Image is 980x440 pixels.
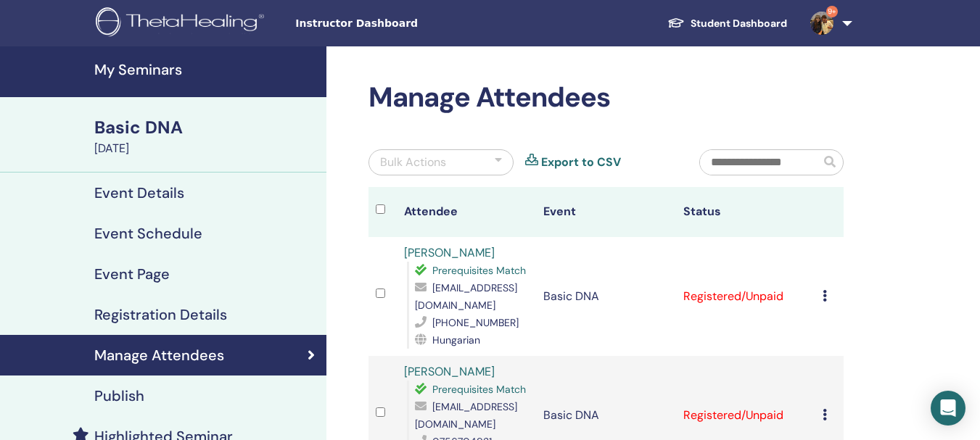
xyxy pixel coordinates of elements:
[94,387,144,404] h4: Publish
[86,115,326,157] a: Basic DNA[DATE]
[826,6,838,17] span: 9+
[931,391,965,426] div: Open Intercom Messenger
[94,346,224,364] h4: Manage Attendees
[656,10,799,37] a: Student Dashboard
[94,225,202,242] h4: Event Schedule
[541,154,621,171] a: Export to CSV
[432,316,519,329] span: [PHONE_NUMBER]
[94,61,318,78] h4: My Seminars
[432,333,480,346] span: Hungarian
[810,12,833,35] img: default.jpg
[415,400,517,431] span: [EMAIL_ADDRESS][DOMAIN_NAME]
[94,306,227,323] h4: Registration Details
[397,187,537,237] th: Attendee
[295,16,513,31] span: Instructor Dashboard
[94,140,318,157] div: [DATE]
[380,154,446,171] div: Bulk Actions
[432,383,526,396] span: Prerequisites Match
[432,264,526,277] span: Prerequisites Match
[96,7,269,40] img: logo.png
[536,187,676,237] th: Event
[404,364,495,379] a: [PERSON_NAME]
[94,265,170,283] h4: Event Page
[404,245,495,260] a: [PERSON_NAME]
[94,115,318,140] div: Basic DNA
[667,17,685,29] img: graduation-cap-white.svg
[676,187,816,237] th: Status
[536,237,676,356] td: Basic DNA
[94,184,184,202] h4: Event Details
[368,81,844,115] h2: Manage Attendees
[415,281,517,312] span: [EMAIL_ADDRESS][DOMAIN_NAME]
